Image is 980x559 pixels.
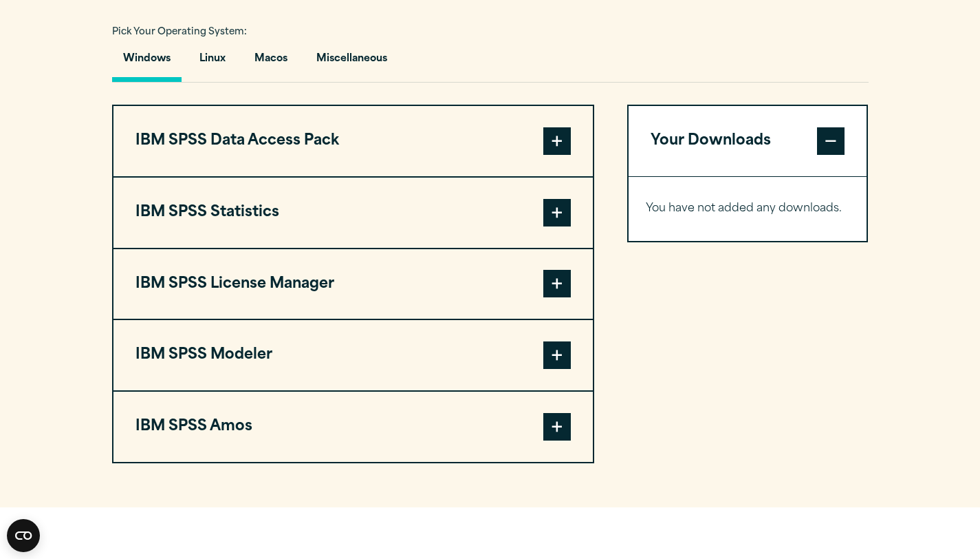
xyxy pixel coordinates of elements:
button: IBM SPSS Amos [113,392,593,462]
button: IBM SPSS Modeler [113,320,593,390]
button: Windows [112,43,182,82]
button: Miscellaneous [305,43,398,82]
span: Pick Your Operating System: [112,28,247,36]
div: Your Downloads [629,176,867,241]
button: IBM SPSS License Manager [113,249,593,319]
button: Macos [243,43,298,82]
button: Your Downloads [629,106,867,176]
button: Linux [188,43,237,82]
p: You have not added any downloads. [646,199,850,219]
button: IBM SPSS Statistics [113,178,593,248]
button: Open CMP widget [7,519,40,552]
button: IBM SPSS Data Access Pack [113,106,593,176]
